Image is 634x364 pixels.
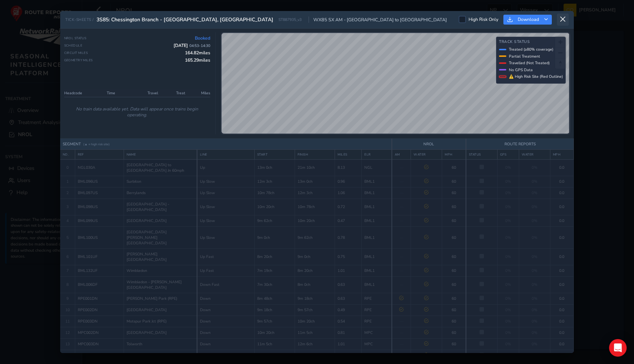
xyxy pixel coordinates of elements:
td: 0.72 [335,199,362,215]
th: GPS [497,149,519,159]
span: — [400,190,404,196]
td: 60 [442,248,466,265]
td: 10m 20ch [254,199,295,215]
span: — [400,165,404,170]
td: BML101UF [75,248,124,265]
span: — [400,235,404,240]
td: NGL [362,159,392,176]
td: 60 [442,316,466,327]
td: 60 [442,176,466,187]
td: 0.0 [550,248,573,265]
span: 0% [532,307,538,313]
th: AM [392,149,411,159]
td: BML099US [75,215,124,226]
span: 0% [532,179,538,184]
span: 0% [505,318,511,324]
span: — [400,204,404,210]
span: 0% [532,282,538,287]
th: Treat [160,89,187,97]
td: 9m 0ch [295,248,335,265]
td: RPE002DN [75,304,124,316]
td: 1.06 [335,187,362,199]
td: BML096US [75,176,124,187]
td: 60 [442,215,466,226]
td: Up Slow [197,199,254,215]
td: MPC002DN [75,327,124,338]
td: 12m 6ch [295,338,335,350]
span: 0% [505,282,511,287]
span: Treated (≥80% coverage) [509,47,553,52]
span: Motspur Park Jct (RPE) [127,318,167,324]
span: — [400,218,404,223]
span: 165.29 miles [185,57,210,63]
td: 0.0 [550,199,573,215]
span: [GEOGRAPHIC_DATA] to [GEOGRAPHIC_DATA] Jn 60mph [127,162,194,173]
td: 0.63 [335,276,362,293]
span: 0% [505,204,511,210]
td: BML097US [75,187,124,199]
td: 10m 78ch [254,187,295,199]
td: 0.0 [550,316,573,327]
th: LINE [197,149,254,159]
td: 7m 19ch [254,265,295,276]
td: 0.54 [335,316,362,327]
th: MPH [550,149,573,159]
canvas: Map [222,33,569,134]
span: 0% [505,307,511,313]
td: NGL030A [75,159,124,176]
td: 8m 20ch [254,248,295,265]
span: [GEOGRAPHIC_DATA] [127,330,167,335]
span: 0% [532,296,538,301]
th: FINISH [295,149,335,159]
td: 1.01 [335,338,362,350]
td: 11m 5ch [254,338,295,350]
td: BML1 [362,215,392,226]
td: 0.0 [550,215,573,226]
td: Up Slow [197,215,254,226]
span: [PERSON_NAME] Park (RPE) [127,296,177,301]
td: 60 [442,226,466,248]
td: Up Fast [197,265,254,276]
span: Surbiton [127,179,141,184]
th: WATER [519,149,550,159]
td: BML1 [362,187,392,199]
td: 0.0 [550,226,573,248]
td: 60 [442,159,466,176]
td: 0.49 [335,304,362,316]
td: 9m 0ch [254,226,295,248]
td: 60 [442,293,466,304]
span: 0% [532,190,538,196]
td: Down [197,316,254,327]
td: 21m 10ch [295,159,335,176]
td: BML006DF [75,276,124,293]
th: STATUS [466,149,497,159]
td: 9m 62ch [254,215,295,226]
span: 0% [532,235,538,240]
td: 10m 20ch [295,215,335,226]
td: BML132UF [75,265,124,276]
td: 12m 3ch [254,176,295,187]
td: Down [197,327,254,338]
td: 9m 18ch [295,293,335,304]
span: — [400,254,404,259]
span: 0% [505,165,511,170]
td: Down [197,304,254,316]
td: Up Slow [197,176,254,187]
td: 8m 0ch [295,276,335,293]
td: BML1 [362,265,392,276]
span: [GEOGRAPHIC_DATA][PERSON_NAME][GEOGRAPHIC_DATA] [127,229,194,246]
td: 13m 0ch [254,159,295,176]
th: MPH [442,149,466,159]
th: MILES [335,149,362,159]
td: Down Fast [197,276,254,293]
span: 0% [532,268,538,273]
span: 0% [532,165,538,170]
td: Down [197,293,254,304]
td: 9m 62ch [295,226,335,248]
td: 60 [442,265,466,276]
span: Berrylands [127,190,146,196]
span: — [400,179,404,184]
th: NROL [392,139,466,150]
td: 0.0 [550,338,573,350]
td: RPE001DN [75,293,124,304]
